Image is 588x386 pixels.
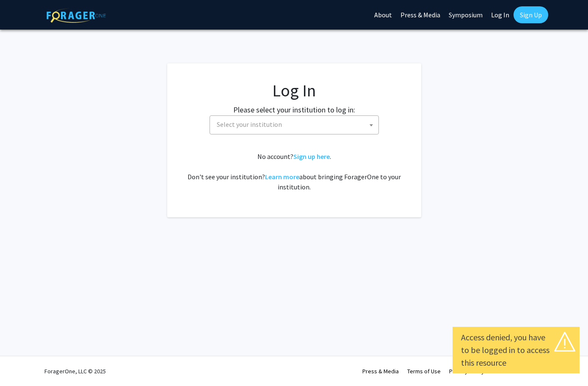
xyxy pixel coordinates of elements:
[233,104,355,115] label: Please select your institution to log in:
[217,120,282,129] span: Select your institution
[293,152,330,161] a: Sign up here
[213,116,378,133] span: Select your institution
[210,115,379,134] span: Select your institution
[265,172,299,181] a: Learn more about bringing ForagerOne to your institution
[407,367,441,375] a: Terms of Use
[513,6,548,23] a: Sign Up
[362,367,399,375] a: Press & Media
[449,367,484,375] a: Privacy Policy
[184,80,404,101] h1: Log In
[184,151,404,192] div: No account? . Don't see your institution? about bringing ForagerOne to your institution.
[461,331,571,369] div: Access denied, you have to be logged in to access this resource
[47,8,106,23] img: ForagerOne Logo
[44,356,106,386] div: ForagerOne, LLC © 2025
